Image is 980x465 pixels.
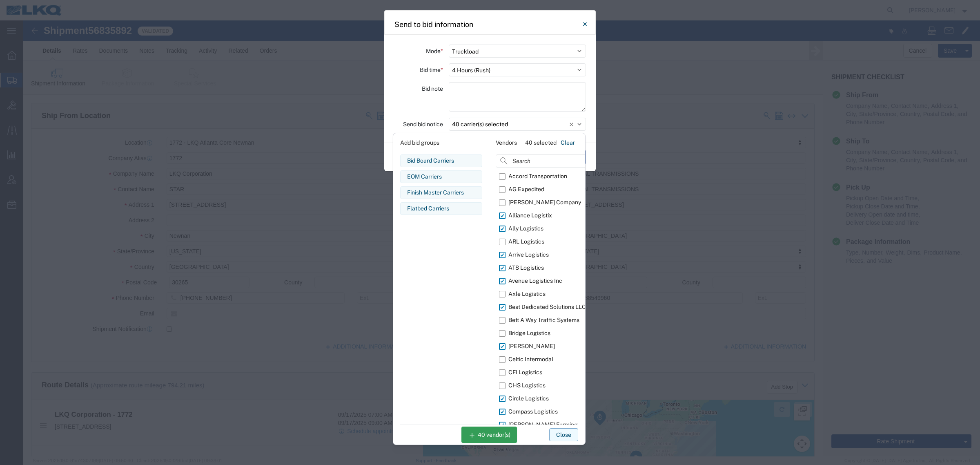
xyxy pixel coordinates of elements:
h4: Send to bid information [394,19,473,30]
label: Bid note [422,82,443,95]
label: Bid time [420,63,443,76]
div: Bid Board Carriers [407,156,475,165]
div: 40 selected [525,139,557,147]
div: Vendors [496,139,517,147]
button: 40 carrier(s) selected [449,118,586,131]
button: Clear [557,136,578,150]
div: Add bid groups [400,136,482,150]
label: Send bid notice [403,118,443,131]
label: Mode [426,45,443,58]
button: Close [577,16,593,32]
input: Search [496,154,625,168]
